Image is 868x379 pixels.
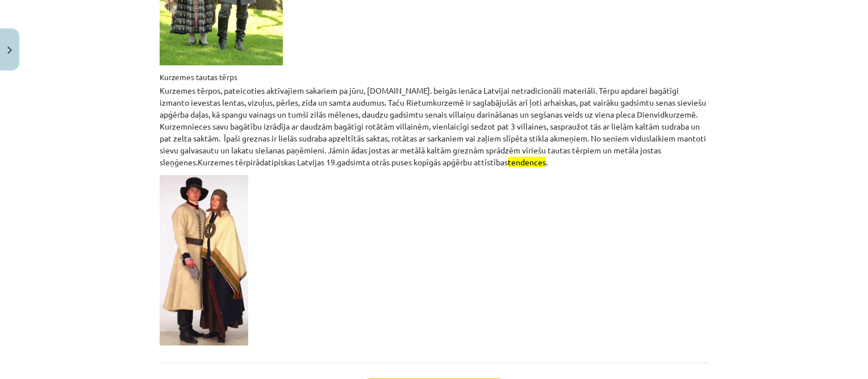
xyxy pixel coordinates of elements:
msreadoutspan: rāda [253,157,268,167]
msreadoutspan: tipiskas Latvijas 19.gadsimta otrās puses kopīgās apģērbu attīstības . [268,157,548,167]
h4: Kurzemes tautas tērps [160,72,708,81]
img: icon-close-lesson-0947bae3869378f0d4975bcd49f059093ad1ed9edebbc8119c70593378902aed.svg [7,47,12,54]
img: AD_4nXe9rXDxU_W44rzs7HsZ0SjwYdtcxrp7uXhPqzHL5-VH7CiJbi7x9XfM0cP7eUyBFA4jmACc6SJnvU1750ZScdWSwW9r7... [160,175,248,345]
p: Kurzemes tērpos, pateicoties aktīvajiem sakariem pa jūru, [DOMAIN_NAME]. beigās ienāca Latvijai n... [160,85,708,168]
msreadoutspan: Kurzemes tērpi [198,157,253,167]
msreadoutspan: tendences [508,157,546,167]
